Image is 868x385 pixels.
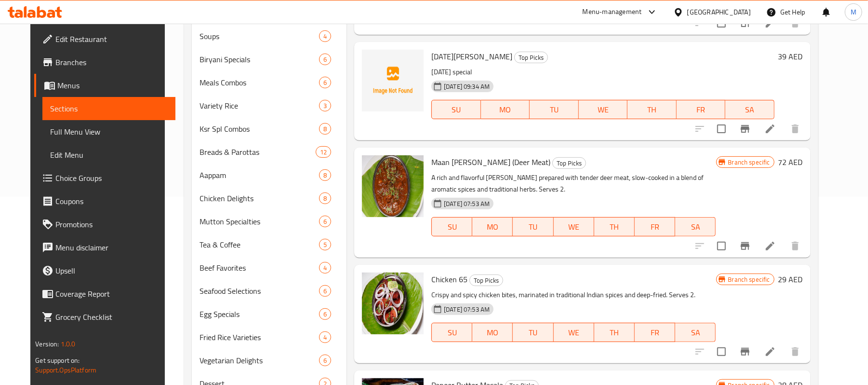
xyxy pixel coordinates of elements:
[778,273,803,286] h6: 29 AED
[200,355,319,366] div: Vegetarian Delights
[764,240,776,252] a: Edit menu item
[34,282,175,305] a: Coverage Report
[778,155,803,169] h6: 72 AED
[687,7,751,17] div: [GEOGRAPHIC_DATA]
[431,272,467,287] span: Chicken 65
[431,289,716,301] p: Crispy and spicy chicken bites, marinated in traditional Indian spices and deep-fried. Serves 2.
[579,100,628,119] button: WE
[469,275,503,286] div: Top Picks
[734,234,757,258] button: Branch-specific-item
[677,100,726,119] button: FR
[55,172,168,184] span: Choice Groups
[635,323,675,342] button: FR
[558,220,590,234] span: WE
[431,323,472,342] button: SU
[711,119,732,139] span: Select to update
[598,326,631,340] span: TH
[55,195,168,207] span: Coupons
[515,52,548,63] span: Top Picks
[851,7,856,17] span: M
[362,50,424,111] img: Onam Sadhya
[729,103,771,117] span: SA
[711,236,732,256] span: Select to update
[319,355,331,366] div: items
[200,239,319,250] span: Tea & Coffee
[55,265,168,276] span: Upsell
[200,100,319,111] div: Variety Rice
[554,217,594,236] button: WE
[55,311,168,323] span: Grocery Checklist
[554,323,594,342] button: WE
[436,220,468,234] span: SU
[784,234,807,258] button: delete
[784,117,807,140] button: delete
[316,146,331,158] div: items
[200,146,316,158] span: Breads & Parottas
[42,143,175,166] a: Edit Menu
[583,103,624,117] span: WE
[594,323,635,342] button: TH
[628,100,677,119] button: TH
[534,103,575,117] span: TU
[436,103,477,117] span: SU
[517,326,549,340] span: TU
[362,273,424,334] img: Chicken 65
[675,217,716,236] button: SA
[200,30,319,42] span: Soups
[681,103,722,117] span: FR
[320,240,331,249] span: 5
[320,217,331,226] span: 6
[55,219,168,230] span: Promotions
[784,340,807,363] button: delete
[476,326,509,340] span: MO
[319,169,331,181] div: items
[50,126,168,137] span: Full Menu View
[431,155,550,169] span: Maan [PERSON_NAME] (Deer Meat)
[514,52,548,63] div: Top Picks
[320,263,331,273] span: 4
[200,285,319,297] span: Seafood Selections
[639,220,671,234] span: FR
[440,305,494,314] span: [DATE] 07:53 AM
[34,166,175,190] a: Choice Groups
[320,356,331,365] span: 6
[320,124,331,134] span: 8
[50,103,168,114] span: Sections
[55,33,168,45] span: Edit Restaurant
[200,169,319,181] span: Aappam
[34,213,175,236] a: Promotions
[517,220,549,234] span: TU
[50,149,168,161] span: Edit Menu
[192,117,347,140] div: Ksr Spl Combos8
[57,80,168,91] span: Menus
[316,148,331,157] span: 12
[34,259,175,282] a: Upsell
[558,326,590,340] span: WE
[34,74,175,97] a: Menus
[200,331,319,343] span: Fried Rice Varieties
[192,140,347,164] div: Breads & Parottas12
[431,66,775,78] p: [DATE] special
[320,101,331,110] span: 3
[192,210,347,233] div: Mutton Specialties6
[192,25,347,48] div: Soups4
[192,349,347,372] div: Vegetarian Delights6
[35,338,59,350] span: Version:
[200,262,319,274] div: Beef Favorites
[675,323,716,342] button: SA
[200,54,319,65] span: Biryani Specials
[192,279,347,302] div: Seafood Selections6
[55,56,168,68] span: Branches
[513,217,553,236] button: TU
[320,32,331,41] span: 4
[319,123,331,135] div: items
[200,308,319,320] div: Egg Specials
[192,48,347,71] div: Biryani Specials6
[35,364,96,376] a: Support.OpsPlatform
[764,346,776,357] a: Edit menu item
[320,287,331,296] span: 6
